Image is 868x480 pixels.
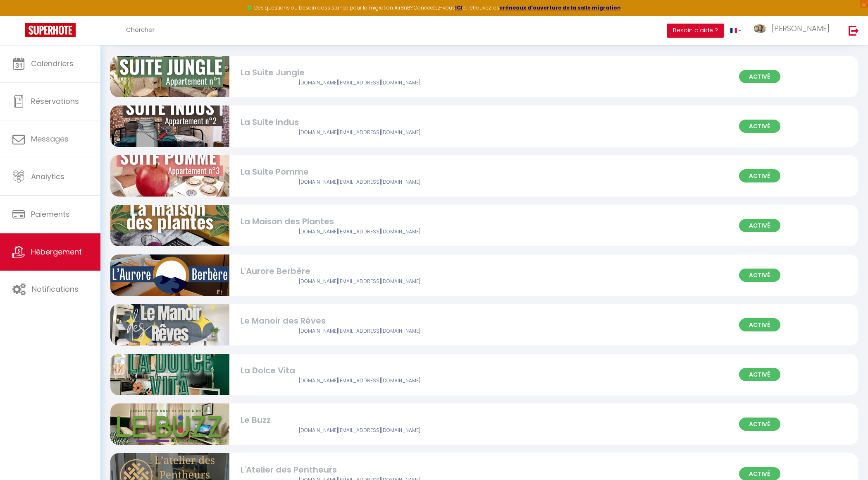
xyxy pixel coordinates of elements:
[241,79,479,87] div: Airbnb
[241,364,479,377] div: La Dolce Vita
[241,463,479,476] div: L'Atelier des Pentheurs
[241,314,479,327] div: Le Manoir des Rêves
[739,169,780,182] span: Activé
[455,4,463,11] a: ICI
[120,16,161,45] a: Chercher
[31,247,82,257] span: Hébergement
[739,418,780,431] span: Activé
[739,269,780,282] span: Activé
[754,24,766,33] img: ...
[739,70,780,83] span: Activé
[739,318,780,331] span: Activé
[31,134,69,144] span: Messages
[241,116,479,129] div: La Suite Indus
[667,24,724,38] button: Besoin d'aide ?
[772,23,830,34] span: [PERSON_NAME]
[126,25,155,34] span: Chercher
[241,327,479,335] div: Airbnb
[241,215,479,228] div: La Maison des Plantes
[241,129,479,137] div: Airbnb
[241,278,479,286] div: Airbnb
[241,66,479,79] div: La Suite Jungle
[748,16,840,45] a: ... [PERSON_NAME]
[739,219,780,232] span: Activé
[241,265,479,278] div: L'Aurore Berbère
[25,23,76,37] img: Super Booking
[739,368,780,381] span: Activé
[241,414,479,427] div: Le Buzz
[7,3,31,28] button: Ouvrir le widget de chat LiveChat
[31,209,70,219] span: Paiements
[241,427,479,434] div: Airbnb
[31,171,64,182] span: Analytics
[241,166,479,178] div: La Suite Pomme
[31,96,79,106] span: Réservations
[31,58,74,69] span: Calendriers
[739,120,780,133] span: Activé
[499,4,621,11] a: créneaux d'ouverture de la salle migration
[241,377,479,385] div: Airbnb
[241,228,479,236] div: Airbnb
[241,178,479,186] div: Airbnb
[32,284,79,294] span: Notifications
[849,25,859,36] img: logout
